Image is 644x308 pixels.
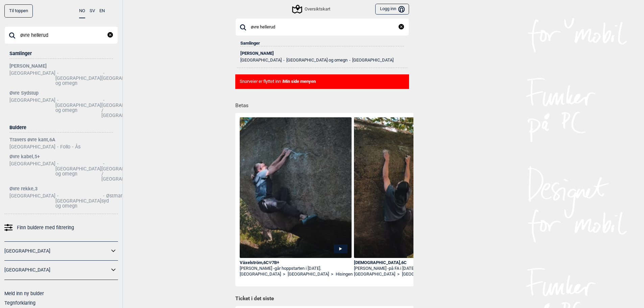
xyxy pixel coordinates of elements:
[240,36,404,47] div: Samlinger
[4,4,33,18] div: Til toppen
[240,260,352,266] div: Växelström , 6C 7B+
[17,223,74,233] span: Finn buldere med filtrering
[90,4,95,18] button: SV
[101,193,127,209] li: Østmarka syd
[9,186,113,191] div: Øvre rekke , 3
[240,271,281,277] a: [GEOGRAPHIC_DATA]
[9,118,113,133] div: Buldere
[240,58,282,63] li: [GEOGRAPHIC_DATA]
[4,26,118,44] input: Søk på buldernavn, sted eller samling
[9,44,113,59] div: Samlinger
[9,137,113,142] div: Travers øvre kant , 6A
[282,58,348,63] li: [GEOGRAPHIC_DATA] og omegn
[354,266,466,271] div: [PERSON_NAME] -
[55,161,101,182] li: [GEOGRAPHIC_DATA] og omegn
[9,71,55,86] li: [GEOGRAPHIC_DATA]
[235,18,409,36] input: Søk på buldernavn, sted eller samling
[389,266,416,271] span: på FA i [DATE].
[4,246,109,256] a: [GEOGRAPHIC_DATA]
[55,193,101,209] li: [GEOGRAPHIC_DATA] og omegn
[101,161,147,182] li: [GEOGRAPHIC_DATA] / [GEOGRAPHIC_DATA]
[348,58,393,63] li: [GEOGRAPHIC_DATA]
[55,71,101,86] li: [GEOGRAPHIC_DATA] og omegn
[79,4,85,18] button: NO
[354,260,466,266] div: [DEMOGRAPHIC_DATA] , 6C
[4,291,44,296] a: Meld inn ny bulder
[240,266,352,271] div: [PERSON_NAME] -
[9,64,113,69] div: [PERSON_NAME]
[375,4,409,15] button: Logg inn
[235,74,409,89] div: Snarveier er flyttet inn i
[293,5,330,13] div: Oversiktskart
[235,98,413,110] h1: Betas
[354,271,395,277] a: [GEOGRAPHIC_DATA]
[4,265,109,275] a: [GEOGRAPHIC_DATA]
[283,271,285,277] span: >
[9,91,113,96] div: Øvre Sydstup
[283,79,316,84] b: Min side menyen
[9,98,55,118] li: [GEOGRAPHIC_DATA]
[70,144,80,149] li: Ås
[331,271,333,277] span: >
[9,193,55,209] li: [GEOGRAPHIC_DATA]
[55,98,101,118] li: [GEOGRAPHIC_DATA] og omegn
[240,117,352,265] img: Marcello pa Vaxelstrom
[336,271,353,277] a: Hisingen
[101,98,147,118] li: [GEOGRAPHIC_DATA] / [GEOGRAPHIC_DATA]
[235,295,409,303] h1: Ticket i det siste
[402,271,443,277] a: [GEOGRAPHIC_DATA]
[397,271,400,277] span: >
[101,71,147,86] li: [GEOGRAPHIC_DATA]
[240,51,404,56] div: [PERSON_NAME]
[288,271,329,277] a: [GEOGRAPHIC_DATA]
[4,300,35,306] a: Tegnforklaring
[99,4,105,18] button: EN
[269,260,272,265] span: Ψ
[9,144,55,149] li: [GEOGRAPHIC_DATA]
[354,117,466,277] img: Marcello Martensson pa Huddodaren
[4,223,118,233] a: Finn buldere med filtrering
[275,266,321,271] span: går hoppstarten i [DATE].
[9,154,113,159] div: Øvre kabel , 5+
[55,144,70,149] li: Follo
[9,161,55,182] li: [GEOGRAPHIC_DATA]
